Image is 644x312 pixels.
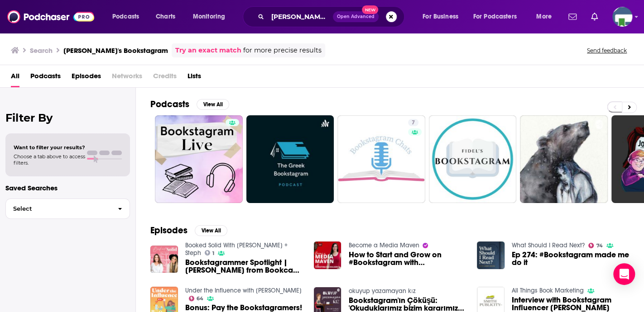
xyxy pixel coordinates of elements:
[512,251,630,266] a: Ep 274: #Bookstagram made me do it
[337,115,425,203] a: 7
[6,206,111,212] span: Select
[197,297,203,301] span: 64
[5,199,130,219] button: Select
[205,250,215,255] a: 1
[596,244,603,248] span: 74
[473,10,517,23] span: For Podcasters
[185,259,303,274] span: Bookstagrammer Spotlight | [PERSON_NAME] from Bookcase Beauty
[348,251,466,266] a: How to Start and Grow on #Bookstagram with Katelyn from @BookcaseBeauty
[156,10,175,23] span: Charts
[14,144,85,151] span: Want to filter your results?
[348,251,466,266] span: How to Start and Grow on #Bookstagram with [PERSON_NAME] from @BookcaseBeauty
[187,69,201,87] a: Lists
[197,99,229,110] button: View All
[268,9,333,24] input: Search podcasts, credits, & more...
[185,304,302,312] a: Bonus: Pay the Bookstagramers!
[512,241,585,249] a: What Should I Read Next?
[11,69,19,87] a: All
[150,9,181,24] a: Charts
[362,5,378,14] span: New
[153,69,177,87] span: Credits
[565,9,580,24] a: Show notifications dropdown
[189,296,204,301] a: 64
[612,7,632,27] img: User Profile
[416,9,470,24] button: open menu
[337,14,375,19] span: Open Advanced
[423,10,458,23] span: For Business
[412,118,415,128] span: 7
[150,246,178,273] img: Bookstagrammer Spotlight | Katelyn Cole from Bookcase Beauty
[512,287,584,294] a: All Things Book Marketing
[185,259,303,274] a: Bookstagrammer Spotlight | Katelyn Cole from Bookcase Beauty
[175,45,241,56] a: Try an exact match
[30,69,61,87] a: Podcasts
[612,7,632,27] span: Logged in as KCMedia
[588,243,603,248] a: 74
[348,297,466,312] a: Bookstagram'ın Çöküşü: 'Okuduklarımız bizim kararımız mı?'
[150,225,227,236] a: EpisodesView All
[195,225,227,236] button: View All
[14,153,85,166] span: Choose a tab above to access filters.
[150,99,189,110] h2: Podcasts
[193,10,225,23] span: Monitoring
[530,9,563,24] button: open menu
[587,9,601,24] a: Show notifications dropdown
[106,9,151,24] button: open menu
[30,46,53,55] h3: Search
[150,225,187,236] h2: Episodes
[251,6,413,27] div: Search podcasts, credits, & more...
[112,69,142,87] span: Networks
[512,296,630,312] a: Interview with Bookstagram Influencer Jenn Egan
[348,287,415,295] a: okuyup yazamayan kız
[408,119,418,126] a: 7
[5,111,130,124] h2: Filter By
[185,241,288,257] a: Booked Solid With Han + Steph
[512,296,630,312] span: Interview with Bookstagram Influencer [PERSON_NAME]
[584,47,630,54] button: Send feedback
[467,9,530,24] button: open menu
[63,46,168,55] h3: [PERSON_NAME]'s Bookstagram
[72,69,101,87] a: Episodes
[185,287,302,294] a: Under the Influence with Jo Piazza
[613,263,635,285] div: Open Intercom Messenger
[5,184,130,192] p: Saved Searches
[7,8,94,25] img: Podchaser - Follow, Share and Rate Podcasts
[612,7,632,27] button: Show profile menu
[150,99,229,110] a: PodcastsView All
[348,241,419,249] a: Become a Media Maven
[314,241,341,269] img: How to Start and Grow on #Bookstagram with Katelyn from @BookcaseBeauty
[112,10,139,23] span: Podcasts
[243,45,322,56] span: for more precise results
[536,10,552,23] span: More
[187,9,237,24] button: open menu
[333,11,379,22] button: Open AdvancedNew
[212,251,214,255] span: 1
[477,241,505,269] img: Ep 274: #Bookstagram made me do it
